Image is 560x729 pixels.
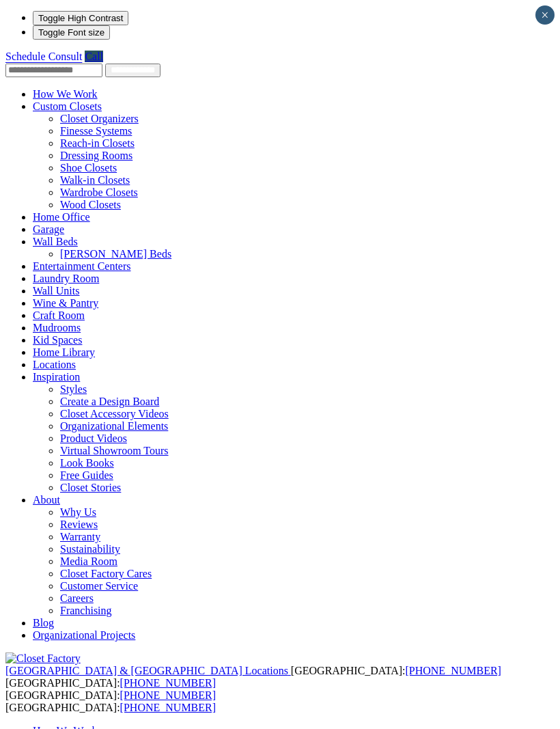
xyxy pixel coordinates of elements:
[33,334,82,346] a: Kid Spaces
[60,150,132,161] a: Dressing Rooms
[60,199,121,210] a: Wood Closets
[33,285,79,297] a: Wall Units
[535,5,555,25] button: Close
[60,174,130,186] a: Walk-in Closets
[33,223,64,235] a: Garage
[60,187,138,198] a: Wardrobe Closets
[60,555,117,567] a: Media Room
[120,677,216,689] a: [PHONE_NUMBER]
[33,25,110,40] button: Toggle Font size
[5,652,81,665] img: Closet Factory
[33,371,80,383] a: Inspiration
[60,457,114,469] a: Look Books
[33,260,131,272] a: Entertainment Centers
[60,543,120,555] a: Sustainability
[33,629,135,641] a: Organizational Projects
[105,64,160,77] input: Submit button for Find Location
[33,11,128,25] button: Toggle High Contrast
[60,580,138,592] a: Customer Service
[60,137,135,149] a: Reach-in Closets
[60,482,121,493] a: Closet Stories
[60,568,152,579] a: Closet Factory Cares
[85,51,103,62] a: Call
[5,665,288,676] span: [GEOGRAPHIC_DATA] & [GEOGRAPHIC_DATA] Locations
[5,665,291,676] a: [GEOGRAPHIC_DATA] & [GEOGRAPHIC_DATA] Locations
[60,519,98,530] a: Reviews
[60,605,112,616] a: Franchising
[60,125,132,137] a: Finesse Systems
[60,531,100,542] a: Warranty
[60,445,169,456] a: Virtual Showroom Tours
[120,702,216,713] a: [PHONE_NUMBER]
[33,88,98,100] a: How We Work
[5,689,216,713] span: [GEOGRAPHIC_DATA]: [GEOGRAPHIC_DATA]:
[5,51,82,62] a: Schedule Consult
[33,494,60,506] a: About
[5,665,501,689] span: [GEOGRAPHIC_DATA]: [GEOGRAPHIC_DATA]:
[33,297,98,309] a: Wine & Pantry
[60,162,117,174] a: Shoe Closets
[60,113,139,124] a: Closet Organizers
[60,408,169,419] a: Closet Accessory Videos
[33,211,90,223] a: Home Office
[60,432,127,444] a: Product Videos
[38,13,123,23] span: Toggle High Contrast
[405,665,501,676] a: [PHONE_NUMBER]
[5,64,102,77] input: Enter your Zip code
[33,346,95,358] a: Home Library
[60,420,168,432] a: Organizational Elements
[33,100,102,112] a: Custom Closets
[60,396,159,407] a: Create a Design Board
[60,469,113,481] a: Free Guides
[33,310,85,321] a: Craft Room
[60,248,171,260] a: [PERSON_NAME] Beds
[38,27,104,38] span: Toggle Font size
[60,506,96,518] a: Why Us
[33,359,76,370] a: Locations
[33,322,81,333] a: Mudrooms
[60,592,94,604] a: Careers
[33,617,54,629] a: Blog
[60,383,87,395] a: Styles
[33,273,99,284] a: Laundry Room
[120,689,216,701] a: [PHONE_NUMBER]
[33,236,78,247] a: Wall Beds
